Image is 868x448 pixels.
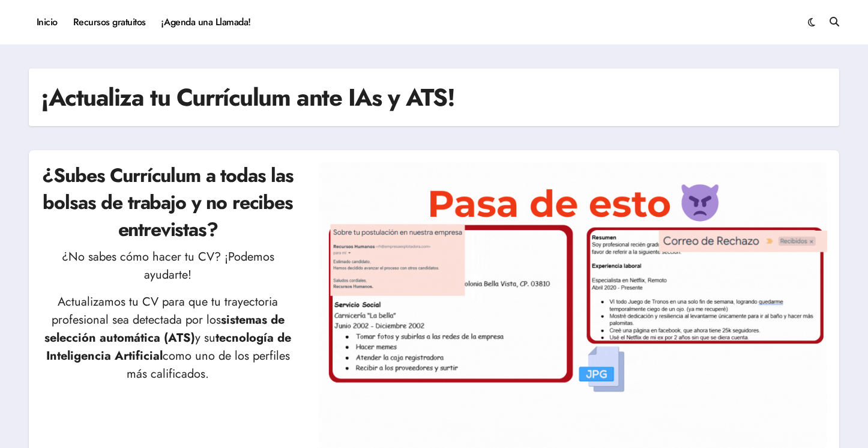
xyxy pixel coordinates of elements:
a: Recursos gratuitos [65,6,154,38]
p: Actualizamos tu CV para que tu trayectoria profesional sea detectada por los y su como uno de los... [41,293,295,383]
a: ¡Agenda una Llamada! [154,6,259,38]
h2: ¿Subes Currículum a todas las bolsas de trabajo y no recibes entrevistas? [41,162,295,243]
strong: sistemas de selección automática (ATS) [44,311,285,347]
a: Inicio [29,6,65,38]
h1: ¡Actualiza tu Currículum ante IAs y ATS! [41,80,454,114]
strong: tecnología de Inteligencia Artificial [46,329,292,365]
p: ¿No sabes cómo hacer tu CV? ¡Podemos ayudarte! [41,248,295,284]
